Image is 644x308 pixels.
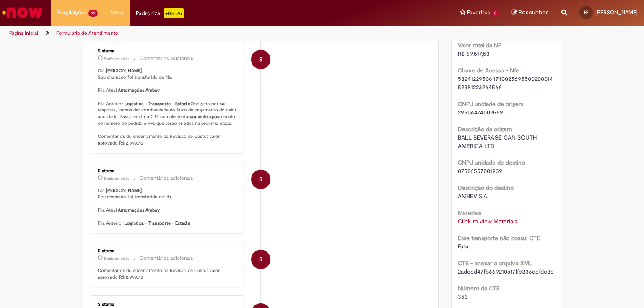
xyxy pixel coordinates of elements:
a: Página inicial [9,30,38,36]
p: Comentários do encerramento da Revisão de Custo: valor aprovado R$ 2.999,70 [98,267,237,280]
span: Falso [458,243,470,250]
span: BALL BEVERAGE CAN SOUTH AMERICA LTD [458,134,538,150]
b: Descrição da origem [458,125,512,133]
div: Sistema [98,168,237,173]
span: More [110,8,123,17]
b: Automações Ambev [118,87,160,93]
span: Requisições [57,8,87,17]
span: 5 mês(es) atrás [104,256,129,261]
b: somente após [190,114,219,120]
b: CNPJ unidade de origem [458,100,524,108]
small: Comentários adicionais [140,255,193,262]
time: 16/05/2025 10:13:58 [104,56,129,61]
ul: Trilhas de página [6,26,423,41]
b: Chave de Acesso - Nfe [458,67,519,74]
b: [PERSON_NAME] [106,67,142,74]
span: 99 [88,10,98,17]
span: S [259,249,262,269]
div: System [251,250,270,269]
b: Materiais [458,209,481,217]
b: CTE - anexar o arquivo XML [458,259,532,267]
p: +GenAi [164,8,184,18]
b: Logistica – Transporte – Estadia [125,101,190,107]
div: Sistema [98,302,237,307]
span: 53241229506474002569550020001452381223264566 [458,75,553,91]
small: Comentários adicionais [140,175,193,182]
b: CNPJ unidade de destino [458,159,525,166]
span: 353 [458,293,468,300]
span: 2adccd47fb669210a17ffc336eefdc3e [458,268,554,275]
p: Olá, , Seu chamado foi transferido de fila. Fila Atual: Fila Anterior: [98,187,237,227]
div: Sistema [98,248,237,254]
b: Logistica – Transporte – Estadia [125,220,190,226]
b: Esse transporte não possui CTE [458,234,540,242]
small: Comentários adicionais [140,55,193,62]
div: Sistema [98,49,237,54]
p: Olá, , Seu chamado foi transferido de fila. Fila Atual: Fila Anterior: Obrigado por sua resposta,... [98,67,237,146]
a: Formulário de Atendimento [56,30,118,36]
a: Rascunhos [512,9,549,17]
span: 5 mês(es) atrás [104,176,129,181]
span: FF [584,10,588,15]
span: S [259,169,262,189]
span: 2 [492,10,499,17]
b: Valor total da NF [458,41,501,49]
span: 07526557001939 [458,167,502,175]
span: Favoritos [467,8,490,17]
a: Click to view Materiais [458,217,517,225]
b: Número da CTE [458,285,500,292]
span: R$ 69.517,53 [458,50,490,57]
img: ServiceNow [1,4,44,21]
b: Automações Ambev [118,207,160,213]
b: [PERSON_NAME] [106,187,142,194]
div: System [251,170,270,189]
span: Rascunhos [519,8,549,16]
div: Padroniza [136,8,184,18]
span: 29506474002569 [458,109,503,116]
span: 5 mês(es) atrás [104,56,129,61]
b: Descrição do destino [458,184,514,192]
span: AMBEV S.A. [458,192,488,200]
span: S [259,49,262,70]
div: System [251,50,270,69]
span: [PERSON_NAME] [595,9,638,16]
time: 16/05/2025 10:13:57 [104,256,129,261]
